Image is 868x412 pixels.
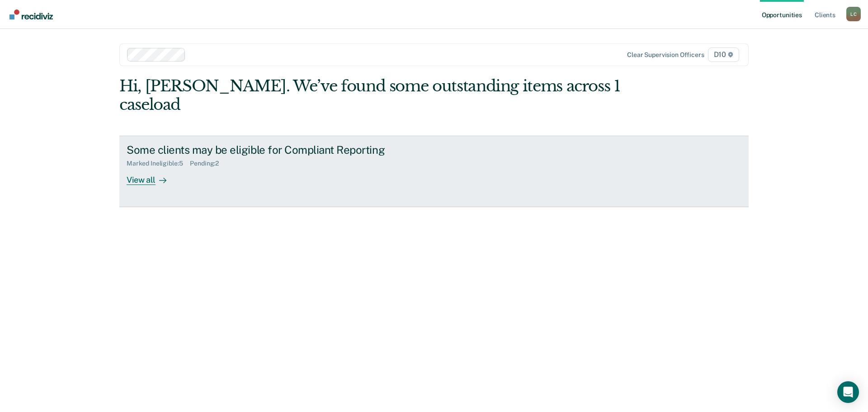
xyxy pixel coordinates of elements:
div: Clear supervision officers [627,51,704,59]
img: Recidiviz [9,9,53,19]
button: Profile dropdown button [846,7,861,21]
div: View all [127,167,177,185]
a: Some clients may be eligible for Compliant ReportingMarked Ineligible:5Pending:2View all [119,136,749,207]
div: Pending : 2 [190,160,226,167]
div: Open Intercom Messenger [837,381,859,403]
div: Marked Ineligible : 5 [127,160,190,167]
span: D10 [708,47,739,62]
div: Hi, [PERSON_NAME]. We’ve found some outstanding items across 1 caseload [119,77,623,114]
div: Some clients may be eligible for Compliant Reporting [127,143,444,156]
div: L C [846,7,861,21]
